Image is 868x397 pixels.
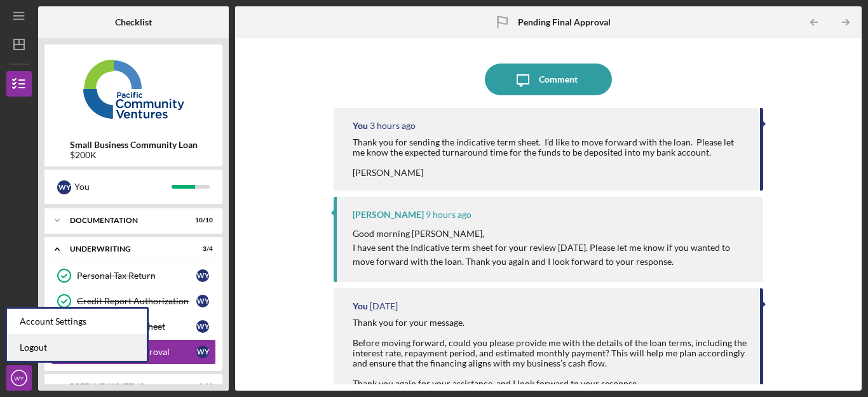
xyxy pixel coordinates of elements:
div: W Y [196,346,209,358]
div: Thank you for sending the indicative term sheet. I’d like to move forward with the loan. Please l... [353,137,747,178]
button: Comment [485,64,612,95]
p: I have sent the Indicative term sheet for your review [DATE]. Please let me know if you wanted to... [353,241,750,269]
b: Checklist [115,17,152,27]
time: 2025-08-18 21:45 [370,301,398,311]
div: 10 / 10 [190,217,213,224]
div: [PERSON_NAME] [353,210,424,220]
b: Small Business Community Loan [70,140,198,150]
a: Credit Report AuthorizationWY [51,288,216,314]
a: Personal Tax ReturnWY [51,263,216,288]
button: WY [6,365,32,391]
b: Pending Final Approval [518,17,611,27]
a: Pending Final ApprovalWY [51,339,216,365]
div: W Y [196,320,209,333]
div: Documentation [70,217,181,224]
div: Credit Report Authorization [77,296,196,306]
div: W Y [57,180,71,194]
text: WY [14,375,24,382]
div: W Y [196,269,209,282]
img: Product logo [44,51,222,127]
div: Underwriting [70,245,181,253]
div: You [353,301,368,311]
div: 0 / 10 [190,382,213,390]
div: Personal Tax Return [77,271,196,281]
div: Prefunding Items [70,382,181,390]
div: Comment [539,64,578,95]
div: Account Settings [7,309,147,335]
a: Logout [7,335,147,361]
div: 3 / 4 [190,245,213,253]
time: 2025-08-19 16:00 [426,210,471,220]
div: You [353,121,368,131]
p: Good morning [PERSON_NAME], [353,227,750,241]
time: 2025-08-19 21:28 [370,121,416,131]
div: W Y [196,295,209,307]
div: You [74,176,172,198]
div: Thank you for your message. Before moving forward, could you please provide me with the details o... [353,318,747,389]
div: $200K [70,150,198,160]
